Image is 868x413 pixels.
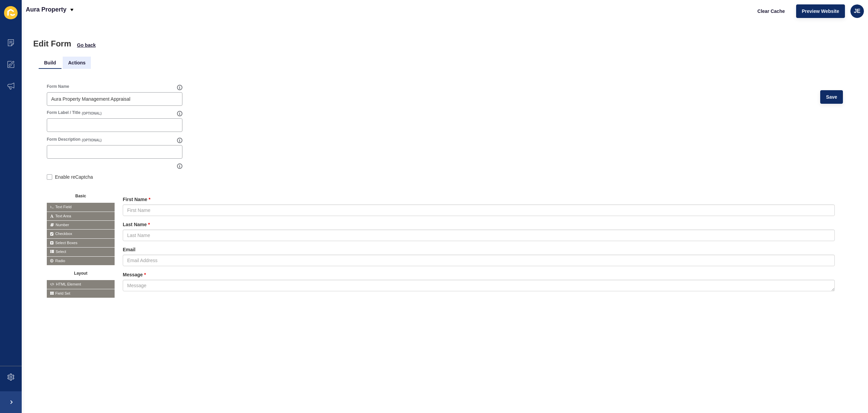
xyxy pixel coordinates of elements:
[47,269,115,277] button: Layout
[47,212,115,220] span: Text Area
[77,42,96,48] button: Go back
[123,221,150,228] label: Last Name
[47,191,115,199] button: Basic
[47,239,115,247] span: Select Boxes
[63,57,91,69] li: Actions
[47,289,115,298] span: Field Set
[47,257,115,265] span: Radio
[47,221,115,229] span: Number
[802,8,839,15] span: Preview Website
[82,111,101,116] span: (OPTIONAL)
[123,204,835,216] input: First Name
[39,57,61,69] li: Build
[123,271,146,278] label: Message
[47,280,115,289] span: HTML Element
[820,90,843,104] button: Save
[77,42,96,48] span: Go back
[796,4,845,18] button: Preview Website
[47,248,115,256] span: Select
[82,138,101,143] span: (OPTIONAL)
[123,196,151,203] label: First Name
[33,39,71,48] h1: Edit Form
[26,1,66,18] p: Aura Property
[47,84,69,89] label: Form Name
[752,4,791,18] button: Clear Cache
[854,8,861,15] span: JE
[757,8,785,15] span: Clear Cache
[123,246,135,253] label: Email
[123,255,835,266] input: Email Address
[47,230,115,238] span: Checkbox
[47,137,80,142] label: Form Description
[55,174,93,180] label: Enable reCaptcha
[826,94,837,100] span: Save
[47,203,115,211] span: Text Field
[47,110,80,115] label: Form Label / Title
[123,230,835,241] input: Last Name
